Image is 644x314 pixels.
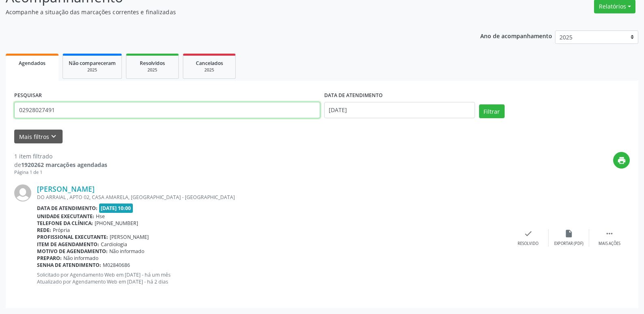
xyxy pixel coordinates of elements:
span: [PERSON_NAME] [110,234,149,240]
span: Própria [53,227,70,234]
i: keyboard_arrow_down [49,132,58,141]
b: Profissional executante: [37,234,108,240]
p: Ano de acompanhamento [480,30,552,41]
label: DATA DE ATENDIMENTO [324,89,383,102]
button: Mais filtroskeyboard_arrow_down [14,130,63,144]
div: Resolvido [518,241,538,247]
b: Senha de atendimento: [37,262,101,269]
button: Filtrar [479,104,505,118]
span: [PHONE_NUMBER] [95,220,138,227]
i:  [605,229,614,238]
span: Não compareceram [69,60,116,67]
span: Hse [96,213,105,220]
b: Item de agendamento: [37,241,99,248]
input: Selecione um intervalo [324,102,475,118]
b: Rede: [37,227,51,234]
input: Nome, código do beneficiário ou CPF [14,102,320,118]
span: Não informado [109,248,144,255]
div: Página 1 de 1 [14,169,107,176]
b: Motivo de agendamento: [37,248,108,255]
span: Agendados [19,60,46,67]
span: Cancelados [196,60,223,67]
b: Data de atendimento: [37,205,98,212]
b: Preparo: [37,255,62,262]
div: 2025 [69,67,116,73]
div: Mais ações [598,241,620,247]
div: 2025 [189,67,230,73]
img: img [14,184,31,201]
b: Telefone da clínica: [37,220,93,227]
div: Exportar (PDF) [554,241,583,247]
div: 2025 [132,67,173,73]
span: Resolvidos [140,60,165,67]
p: Acompanhe a situação das marcações correntes e finalizadas [6,8,449,16]
strong: 1920262 marcações agendadas [21,161,107,169]
span: Não informado [63,255,98,262]
span: M02840686 [103,262,130,269]
p: Solicitado por Agendamento Web em [DATE] - há um mês Atualizado por Agendamento Web em [DATE] - h... [37,271,508,285]
span: [DATE] 10:00 [99,204,133,213]
b: Unidade executante: [37,213,94,220]
a: [PERSON_NAME] [37,184,95,193]
i: check [524,229,533,238]
button: print [613,152,630,169]
div: 1 item filtrado [14,152,107,160]
span: Cardiologia [101,241,127,248]
div: de [14,160,107,169]
label: PESQUISAR [14,89,42,102]
i: insert_drive_file [564,229,573,238]
i: print [617,156,626,165]
div: DO ARRAIAL , APTO 02, CASA AMARELA, [GEOGRAPHIC_DATA] - [GEOGRAPHIC_DATA] [37,194,508,201]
